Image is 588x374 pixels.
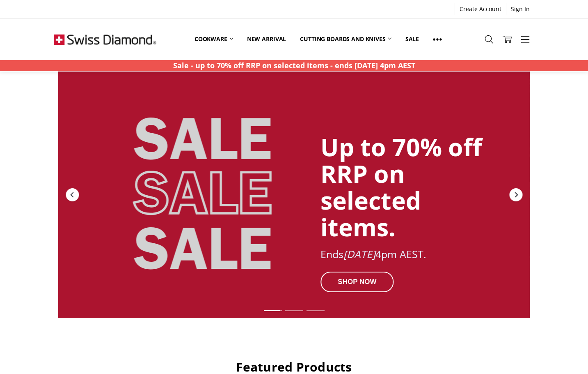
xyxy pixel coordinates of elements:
img: Free Shipping On Every Order [54,19,156,60]
em: [DATE] [343,247,375,261]
a: Sign In [506,3,534,15]
div: Ends 4pm AEST. [320,249,486,260]
div: Up to 70% off RRP on selected items. [320,134,486,240]
a: New arrival [240,30,293,48]
div: Slide 2 of 7 [283,305,304,316]
a: Sale [398,30,426,48]
div: SHOP NOW [320,271,394,292]
div: Next [508,187,523,202]
a: Cookware [188,30,240,48]
div: Previous [65,187,80,202]
a: Show All [426,30,449,48]
strong: Sale - up to 70% off RRP on selected items - ends [DATE] 4pm AEST [173,60,415,70]
a: Create Account [455,3,506,15]
div: Slide 3 of 7 [304,305,326,316]
a: Cutting boards and knives [293,30,398,48]
div: Slide 1 of 7 [262,305,283,316]
a: Redirect to https://swissdiamond.com.au/cookware/shop-by-collection/premium-steel-dlx/ [58,72,530,318]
